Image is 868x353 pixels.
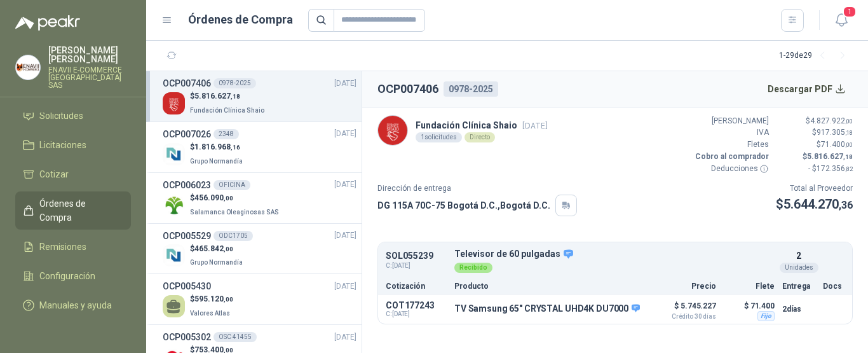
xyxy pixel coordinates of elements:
h1: Órdenes de Compra [188,11,293,29]
span: 1.816.968 [194,142,240,151]
span: [DATE] [334,128,356,140]
span: [DATE] [334,331,356,343]
div: OSC 41455 [214,332,257,342]
p: DG 115A 70C-75 Bogotá D.C. , Bogotá D.C. [377,198,550,212]
p: SOL055239 [386,251,447,261]
span: Grupo Normandía [190,259,243,266]
span: 917.305 [817,128,853,137]
p: $ 71.400 [724,298,775,314]
p: COT177243 [386,300,447,310]
div: ODC1705 [214,231,253,241]
span: Órdenes de Compra [39,197,119,225]
span: Grupo Normandía [190,158,243,165]
span: 71.400 [821,140,853,149]
p: $ [776,195,853,214]
span: ,16 [231,144,240,151]
a: OCP005529ODC1705[DATE] Company Logo$465.842,00Grupo Normandía [163,229,356,269]
p: [PERSON_NAME] [693,115,769,127]
button: Descargar PDF [761,76,853,102]
span: Solicitudes [39,109,83,123]
a: Solicitudes [15,104,131,128]
a: Remisiones [15,235,131,259]
p: $ 5.745.227 [653,298,716,320]
div: Unidades [780,263,818,273]
p: Fundación Clínica Shaio [416,118,548,132]
span: ,18 [231,93,240,100]
h3: OCP005430 [163,279,211,293]
span: ,00 [224,296,233,303]
span: ,00 [845,118,853,125]
img: Company Logo [378,116,407,145]
span: [DATE] [334,280,356,293]
span: [DATE] [334,179,356,191]
img: Company Logo [163,92,185,114]
a: Manuales y ayuda [15,293,131,317]
span: 595.120 [194,294,233,303]
span: Fundación Clínica Shaio [190,107,264,114]
span: 456.090 [194,193,233,202]
p: 2 [796,249,801,263]
span: ,18 [845,129,853,136]
p: Televisor de 60 pulgadas [454,249,775,260]
span: [DATE] [334,78,356,90]
p: Cotización [386,282,447,290]
p: Fletes [693,139,769,151]
span: [DATE] [522,121,548,130]
span: Salamanca Oleaginosas SAS [190,209,279,216]
p: Deducciones [693,163,769,175]
p: Docs [823,282,844,290]
span: ,00 [845,141,853,148]
p: IVA [693,127,769,139]
span: 5.644.270 [783,197,853,212]
a: Licitaciones [15,133,131,157]
p: Cobro al comprador [693,151,769,163]
span: ,36 [839,199,853,211]
span: Manuales y ayuda [39,298,112,312]
p: $ [190,243,245,255]
span: ,00 [224,195,233,202]
span: Configuración [39,269,95,283]
span: ,18 [843,153,853,160]
span: [DATE] [334,230,356,242]
img: Company Logo [163,244,185,266]
p: TV Samsung 65" CRYSTAL UHD4K DU7000 [454,303,640,315]
a: OCP0070262348[DATE] Company Logo$1.816.968,16Grupo Normandía [163,127,356,167]
span: Remisiones [39,240,86,254]
p: Entrega [782,282,815,290]
img: Logo peakr [15,15,80,31]
span: 1 [843,6,857,18]
h3: OCP007406 [163,76,211,90]
a: OCP006023OFICINA[DATE] Company Logo$456.090,00Salamanca Oleaginosas SAS [163,178,356,218]
img: Company Logo [163,143,185,165]
img: Company Logo [163,194,185,216]
button: 1 [830,9,853,32]
span: 465.842 [194,244,233,253]
span: Licitaciones [39,138,86,152]
div: Directo [465,132,495,142]
span: ,00 [224,246,233,253]
p: $ [776,139,853,151]
p: [PERSON_NAME] [PERSON_NAME] [48,46,131,64]
h2: OCP007406 [377,80,438,98]
span: Cotizar [39,167,69,181]
p: $ [776,115,853,127]
h3: OCP007026 [163,127,211,141]
div: Fijo [757,311,775,321]
p: $ [190,192,281,204]
a: Órdenes de Compra [15,191,131,230]
span: 5.816.627 [194,92,240,100]
p: Dirección de entrega [377,183,577,195]
div: OFICINA [214,180,250,190]
p: $ [190,293,233,305]
p: Precio [653,282,716,290]
div: 1 - 29 de 29 [779,46,853,66]
div: Recibido [454,263,492,273]
a: Configuración [15,264,131,288]
span: C: [DATE] [386,261,447,271]
p: - $ [776,163,853,175]
span: 172.356 [817,164,853,173]
div: 0978-2025 [444,81,498,97]
p: Producto [454,282,645,290]
p: 2 días [782,301,815,317]
a: OCP0074060978-2025[DATE] Company Logo$5.816.627,18Fundación Clínica Shaio [163,76,356,116]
